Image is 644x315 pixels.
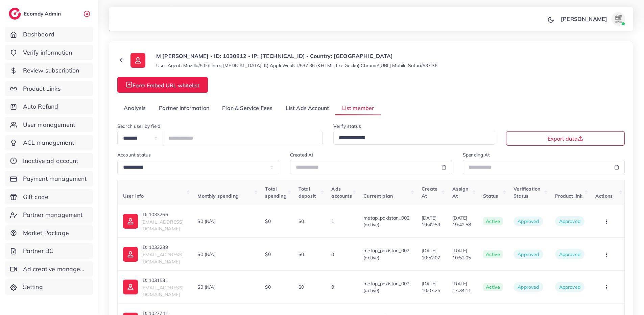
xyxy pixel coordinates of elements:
p: ID: 1033266 [141,210,187,219]
span: $0 (N/A) [197,284,215,290]
span: $0 [299,218,304,224]
span: Total spending [265,186,286,199]
span: metap_pakistan_002 (active) [363,248,409,260]
span: [DATE] 19:42:59 [422,214,442,228]
span: active [483,217,503,225]
span: $0 [265,251,270,257]
span: [EMAIL_ADDRESS][DOMAIN_NAME] [141,252,184,264]
span: [DATE] 10:07:25 [422,280,442,294]
span: ACL management [23,138,74,147]
a: List member [335,101,380,115]
span: Approved [559,251,580,257]
span: 1 [331,218,334,224]
span: Review subscription [23,66,79,75]
span: User info [123,193,144,199]
a: Auto Refund [5,99,93,114]
span: [EMAIL_ADDRESS][DOMAIN_NAME] [141,285,184,297]
span: approved [514,282,543,292]
a: Setting [5,279,93,295]
a: Ad creative management [5,261,93,277]
a: logoEcomdy Admin [9,8,63,20]
img: avatar [612,12,625,26]
a: Review subscription [5,63,93,78]
span: Create At [422,186,437,199]
input: Search for option [336,133,486,143]
span: Approved [559,218,580,224]
a: Product Links [5,81,93,96]
span: Partner BC [23,247,54,255]
img: logo [9,8,21,20]
small: User Agent: Mozilla/5.0 (Linux; [MEDICAL_DATA]; K) AppleWebKit/537.36 (KHTML, like Gecko) Chrome/... [156,62,437,69]
span: Actions [595,193,613,199]
span: Verify information [23,48,72,57]
span: Partner management [23,210,83,219]
a: Analysis [117,101,152,115]
span: approved [514,250,543,259]
p: M [PERSON_NAME] - ID: 1030812 - IP: [TECHNICAL_ID] - Country: [GEOGRAPHIC_DATA] [156,52,437,60]
span: active [483,283,503,291]
span: metap_pakistan_002 (active) [363,281,409,293]
span: [DATE] 10:52:05 [452,247,472,261]
span: Product Links [23,84,61,93]
a: Gift code [5,189,93,205]
img: ic-user-info.36bf1079.svg [123,247,138,262]
span: $0 [299,284,304,290]
button: Form Embed URL whitelist [117,77,208,93]
span: $0 [299,251,304,257]
span: Monthly spending [197,193,239,199]
p: ID: 1031531 [141,276,187,284]
span: [DATE] 17:34:11 [452,280,472,294]
span: [EMAIL_ADDRESS][DOMAIN_NAME] [141,219,184,232]
a: [PERSON_NAME]avatar [557,12,628,26]
a: Inactive ad account [5,153,93,169]
a: Dashboard [5,27,93,42]
label: Created At [290,151,314,158]
label: Verify status [333,123,361,130]
span: Setting [23,283,43,291]
span: $0 [265,284,270,290]
img: ic-user-info.36bf1079.svg [123,280,138,294]
span: $0 (N/A) [197,218,215,225]
span: active [483,250,503,258]
span: approved [514,217,543,226]
span: [DATE] 10:52:07 [422,247,442,261]
span: Product link [555,193,583,199]
a: User management [5,117,93,133]
span: Export data [548,136,583,141]
span: Ad creative management [23,265,88,274]
h2: Ecomdy Admin [24,10,63,17]
a: ACL management [5,135,93,150]
span: Auto Refund [23,102,58,111]
a: Partner management [5,207,93,223]
span: Verification Status [514,186,540,199]
p: ID: 1033239 [141,243,187,251]
span: Gift code [23,193,48,201]
span: Assign At [452,186,468,199]
span: 0 [331,284,334,290]
span: Current plan [363,193,393,199]
span: Total deposit [299,186,316,199]
p: [PERSON_NAME] [561,15,607,23]
a: Market Package [5,225,93,241]
span: 0 [331,251,334,257]
img: ic-user-info.36bf1079.svg [123,214,138,229]
label: Search user by field [117,123,160,130]
span: Ads accounts [331,186,352,199]
a: Verify information [5,45,93,60]
span: Status [483,193,498,199]
span: [DATE] 19:42:58 [452,214,472,228]
button: Export data [506,131,625,146]
a: Partner Information [152,101,216,115]
span: Market Package [23,229,69,237]
a: List Ads Account [279,101,336,115]
a: Payment management [5,171,93,187]
img: ic-user-info.36bf1079.svg [130,53,145,68]
span: Inactive ad account [23,156,78,165]
span: $0 [265,218,270,224]
span: Payment management [23,174,87,183]
a: Plan & Service Fees [216,101,279,115]
span: Approved [559,284,580,290]
a: Partner BC [5,243,93,259]
span: metap_pakistan_002 (active) [363,215,409,228]
span: Dashboard [23,30,54,39]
